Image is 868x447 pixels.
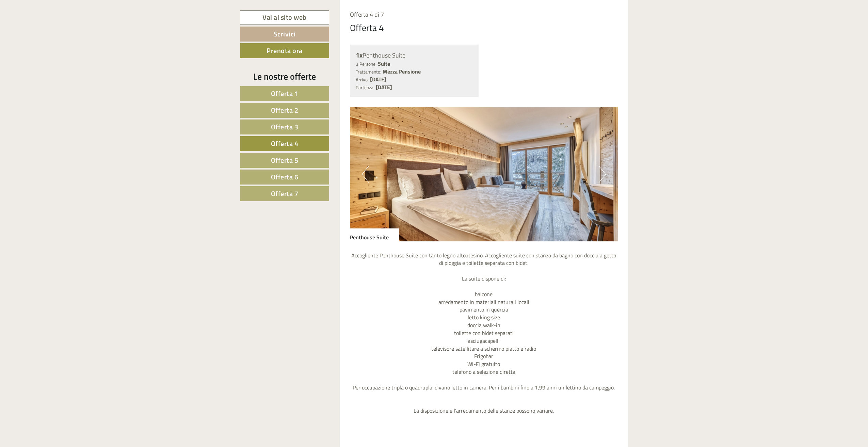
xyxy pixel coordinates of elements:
small: Arrivo: [356,76,369,83]
b: [DATE] [370,75,386,83]
small: Partenza: [356,84,374,91]
p: Accogliente Penthouse Suite con tanto legno altoatesino. Accogliente suite con stanza da bagno co... [350,252,618,415]
span: Offerta 1 [271,88,299,99]
b: Suite [378,60,390,68]
span: Offerta 5 [271,155,299,165]
div: Lei [170,20,258,25]
b: Mezza Pensione [383,67,421,76]
div: domenica [117,5,151,17]
small: 16:58 [170,33,258,38]
span: Offerta 4 di 7 [350,10,384,19]
span: Offerta 2 [271,105,299,115]
b: [DATE] [376,83,392,91]
img: image [350,107,618,241]
button: Invia [232,176,269,191]
div: Offerta 4 [350,21,384,34]
div: Le nostre offerte [240,70,329,83]
div: Penthouse Suite [356,50,473,60]
small: 3 Persone: [356,61,376,67]
button: Next [599,166,606,183]
button: Previous [362,166,369,183]
a: Scrivici [240,27,329,42]
a: Prenota ora [240,43,329,58]
small: Trattamento: [356,68,381,75]
b: 1x [356,50,363,60]
span: Offerta 6 [271,172,299,182]
div: Buon giorno, come possiamo aiutarla? [167,18,263,39]
div: Penthouse Suite [350,228,399,241]
span: Offerta 7 [271,188,299,199]
span: Offerta 3 [271,122,299,132]
span: Offerta 4 [271,138,299,149]
a: Vai al sito web [240,10,329,25]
